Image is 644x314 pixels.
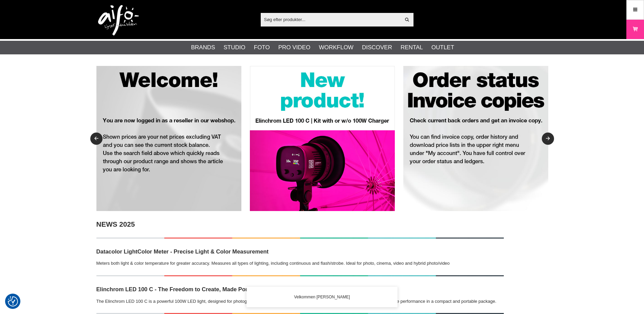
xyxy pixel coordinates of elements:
[90,133,103,145] button: Previous
[319,43,353,52] a: Workflow
[278,43,310,52] a: Pro Video
[254,43,270,52] a: Foto
[8,295,18,308] button: Samtykkepræferencer
[8,296,18,307] img: Revisit consent button
[96,248,269,255] strong: Datacolor LightColor Meter - Precise Light & Color Measurement
[98,5,139,36] img: logo.png
[401,43,423,52] a: Rental
[96,313,504,314] img: NEWS!
[191,43,215,52] a: Brands
[294,294,350,300] span: Velkommen [PERSON_NAME]
[542,133,554,145] button: Next
[431,43,454,52] a: Outlet
[96,220,504,229] h2: NEWS 2025
[261,14,401,24] input: Søg efter produkter...
[224,43,245,52] a: Studio
[96,298,504,305] p: The Elinchrom LED 100 C is a powerful 100W LED light, designed for photographers, videographers, ...
[250,66,395,211] img: Annonce:RET008 banner-resel-new-LED100C.jpg
[403,66,548,211] img: Annonce:RET003 banner-resel-account-bgr.jpg
[96,66,241,211] img: Annonce:RET001 banner-resel-welcome-bgr.jpg
[96,275,504,276] img: NEWS!
[96,260,504,267] p: Meters both light & color temperature for greater accuracy. Measures all types of lighting, inclu...
[96,286,262,293] strong: Elinchrom LED 100 C - The Freedom to Create, Made Portable.
[362,43,392,52] a: Discover
[96,238,504,239] img: NEWS!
